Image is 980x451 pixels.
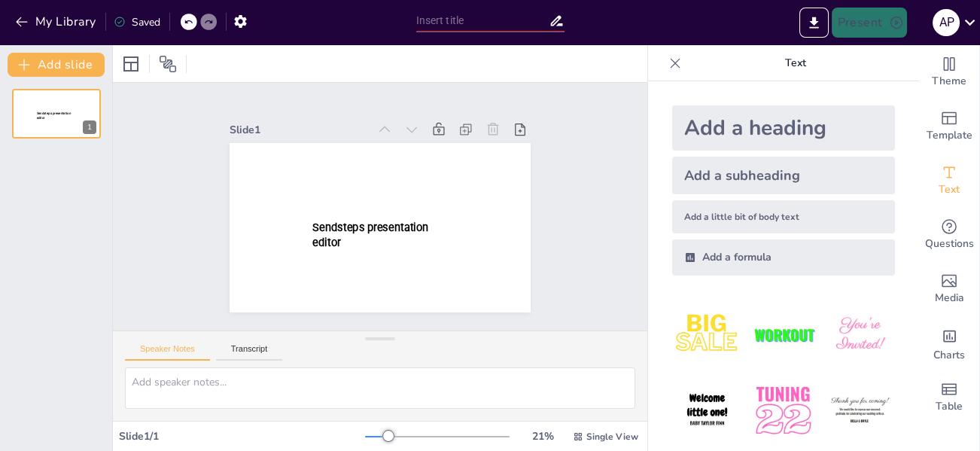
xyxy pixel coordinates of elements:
[799,8,829,38] button: Export to PowerPoint
[939,181,960,198] span: Text
[936,398,963,415] span: Table
[119,52,143,76] div: Layout
[586,431,638,443] span: Single View
[12,89,101,139] div: 1
[37,111,71,120] span: Sendsteps presentation editor
[672,300,742,370] img: 1.jpeg
[919,154,979,208] div: Add text boxes
[672,105,895,151] div: Add a heading
[933,8,960,38] button: A P
[933,347,965,364] span: Charts
[672,239,895,276] div: Add a formula
[11,10,102,34] button: My Library
[832,8,907,38] button: Present
[159,55,177,73] span: Position
[748,300,818,370] img: 2.jpeg
[919,208,979,262] div: Get real-time input from your audience
[919,316,979,370] div: Add charts and graphs
[825,376,895,446] img: 6.jpeg
[825,300,895,370] img: 3.jpeg
[748,376,818,446] img: 5.jpeg
[672,200,895,233] div: Add a little bit of body text
[935,290,964,306] span: Media
[114,15,160,29] div: Saved
[932,73,966,90] span: Theme
[525,429,561,443] div: 21 %
[125,344,210,361] button: Speaker Notes
[672,157,895,194] div: Add a subheading
[687,45,904,81] p: Text
[312,221,428,248] span: Sendsteps presentation editor
[83,120,96,134] div: 1
[925,236,974,252] span: Questions
[416,10,549,32] input: Insert title
[8,53,105,77] button: Add slide
[919,45,979,99] div: Change the overall theme
[216,344,283,361] button: Transcript
[919,262,979,316] div: Add images, graphics, shapes or video
[119,429,365,443] div: Slide 1 / 1
[919,370,979,425] div: Add a table
[919,99,979,154] div: Add ready made slides
[230,123,368,137] div: Slide 1
[672,376,742,446] img: 4.jpeg
[933,9,960,36] div: A P
[927,127,972,144] span: Template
